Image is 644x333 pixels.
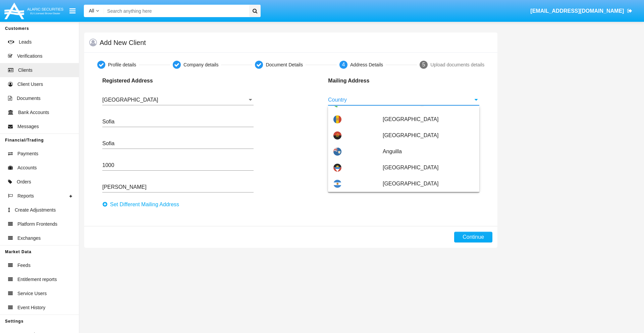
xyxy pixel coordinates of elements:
[454,232,492,242] button: Continue
[17,164,37,171] span: Accounts
[17,276,57,283] span: Entitlement reports
[18,109,49,116] span: Bank Accounts
[383,160,474,176] span: [GEOGRAPHIC_DATA]
[3,1,64,21] img: Logo image
[17,123,39,130] span: Messages
[84,7,104,14] a: All
[383,127,474,144] span: [GEOGRAPHIC_DATA]
[383,144,474,160] span: Anguilla
[266,61,303,68] div: Document Details
[17,235,41,242] span: Exchanges
[17,262,31,269] span: Feeds
[350,61,383,68] div: Address Details
[100,40,146,45] h5: Add New Client
[15,207,56,214] span: Create Adjustments
[342,62,345,67] span: 4
[17,290,47,297] span: Service Users
[18,67,33,74] span: Clients
[17,178,31,185] span: Orders
[17,81,43,88] span: Client Users
[430,61,484,68] div: Upload documents details
[17,304,45,311] span: Event History
[422,62,425,67] span: 5
[383,111,474,127] span: [GEOGRAPHIC_DATA]
[383,176,474,192] span: [GEOGRAPHIC_DATA]
[19,39,32,46] span: Leads
[17,95,41,102] span: Documents
[104,5,247,17] input: Search
[108,61,136,68] div: Profile details
[89,8,94,13] span: All
[328,77,412,85] p: Mailing Address
[183,61,218,68] div: Company details
[530,8,624,14] span: [EMAIL_ADDRESS][DOMAIN_NAME]
[17,53,42,60] span: Verifications
[17,192,34,200] span: Reports
[17,150,38,157] span: Payments
[17,221,57,228] span: Platform Frontends
[102,199,183,210] button: Set Different Mailing Address
[527,2,636,20] a: [EMAIL_ADDRESS][DOMAIN_NAME]
[102,77,186,85] p: Registered Address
